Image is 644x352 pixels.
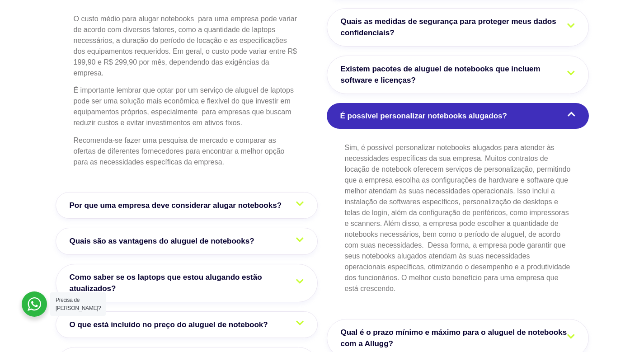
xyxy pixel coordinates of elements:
div: Widget de chat [481,236,644,352]
iframe: Chat Widget [481,236,644,352]
a: Existem pacotes de aluguel de notebooks que incluem software e licenças? [327,56,589,94]
p: O custo médio para alugar notebooks para uma empresa pode variar de acordo com diversos fatores, ... [74,14,300,79]
p: É importante lembrar que optar por um serviço de aluguel de laptops pode ser uma solução mais eco... [74,85,300,128]
span: Existem pacotes de aluguel de notebooks que incluem software e licenças? [341,63,575,86]
a: É possível personalizar notebooks alugados? [327,103,589,129]
a: Por que uma empresa deve considerar alugar notebooks? [56,192,318,219]
span: O que está incluído no preço do aluguel de notebook? [70,319,273,331]
span: Quais são as vantagens do aluguel de notebooks? [70,235,259,247]
p: Recomenda-se fazer uma pesquisa de mercado e comparar as ofertas de diferentes fornecedores para ... [74,135,300,168]
a: Quais são as vantagens do aluguel de notebooks? [56,228,318,255]
span: Quais as medidas de segurança para proteger meus dados confidenciais? [341,16,575,39]
span: Como saber se os laptops que estou alugando estão atualizados? [70,272,304,295]
a: O que está incluído no preço do aluguel de notebook? [56,311,318,338]
span: Por que uma empresa deve considerar alugar notebooks? [70,200,287,211]
a: Como saber se os laptops que estou alugando estão atualizados? [56,264,318,302]
a: Quais as medidas de segurança para proteger meus dados confidenciais? [327,8,589,47]
span: Precisa de [PERSON_NAME]? [56,297,101,311]
span: É possível personalizar notebooks alugados? [340,110,512,122]
p: Sim, é possível personalizar notebooks alugados para atender às necessidades específicas da sua e... [345,142,571,294]
span: Qual é o prazo mínimo e máximo para o aluguel de notebooks com a Allugg? [341,327,575,350]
